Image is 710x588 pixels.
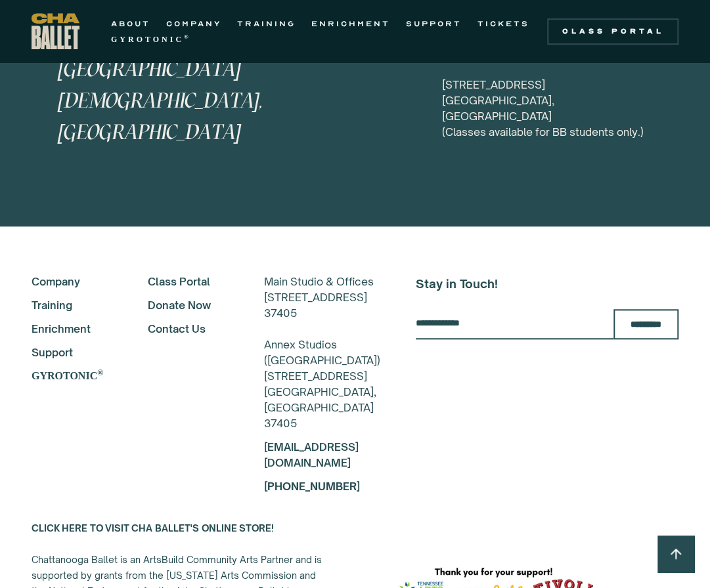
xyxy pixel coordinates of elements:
a: Class Portal [148,274,229,289]
a: SUPPORT [406,16,462,31]
form: Email Form [416,309,678,339]
strong: GYROTONIC [111,35,184,44]
sup: ® [184,33,191,40]
strong: GYROTONIC [32,370,97,381]
a: CLICK HERE TO VISIT CHA BALLET'S ONLINE STORE! [32,522,274,534]
a: Contact Us [148,321,229,337]
a: ABOUT [111,16,150,31]
a: TRAINING [237,16,296,31]
a: Class Portal [547,18,678,45]
a: Donate Now [148,297,229,313]
a: Support [32,345,112,360]
h5: Stay in Touch! [416,274,678,293]
a: GYROTONIC® [111,31,191,47]
a: GYROTONIC® [32,368,112,384]
sup: ® [97,368,103,377]
a: ENRICHMENT [311,16,390,31]
div: Class Portal [555,26,671,37]
a: Company [32,274,112,289]
a: Training [32,297,112,313]
a: COMPANY [166,16,221,31]
a: [PHONE_NUMBER] [264,480,360,493]
a: TICKETS [477,16,529,31]
a: [EMAIL_ADDRESS][DOMAIN_NAME] [264,440,359,469]
a: Enrichment [32,321,112,337]
a: home [32,13,79,49]
div: Main Studio & Offices [STREET_ADDRESS] 37405 Annex Studios ([GEOGRAPHIC_DATA]) [STREET_ADDRESS] [... [264,274,380,431]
